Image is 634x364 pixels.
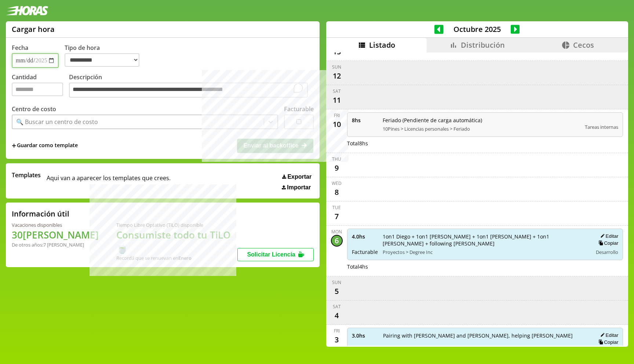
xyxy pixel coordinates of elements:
[334,328,340,334] div: Fri
[247,251,295,258] span: Solicitar Licencia
[352,117,378,124] span: 8 hs
[585,124,618,130] span: Tareas internas
[12,105,56,113] label: Centro de costo
[352,332,378,339] span: 3.0 hs
[16,118,98,126] div: 🔍 Buscar un centro de costo
[178,255,192,261] b: Enero
[332,279,341,285] div: Sun
[12,209,69,219] h2: Información útil
[369,40,395,50] span: Listado
[12,83,63,96] input: Cantidad
[65,44,145,68] label: Tipo de hora
[287,184,311,191] span: Importar
[284,105,314,113] label: Facturable
[116,255,237,261] div: Recordá que se renuevan en
[573,40,594,50] span: Cecos
[444,24,511,34] span: Octubre 2025
[12,171,41,179] span: Templates
[352,248,378,255] span: Facturable
[65,53,139,67] select: Tipo de hora
[331,310,343,321] div: 4
[331,211,343,222] div: 7
[383,125,580,132] span: 10Pines > Licencias personales > Feriado
[332,180,342,186] div: Wed
[331,334,343,346] div: 3
[12,24,55,34] h1: Cargar hora
[596,339,618,345] button: Copiar
[237,248,314,261] button: Solicitar Licencia
[12,44,28,52] label: Fecha
[331,285,343,297] div: 5
[347,263,623,270] div: Total 4 hs
[331,235,343,247] div: 6
[461,40,505,50] span: Distribución
[383,117,580,124] span: Feriado (Pendiente de carga automática)
[347,140,623,147] div: Total 8 hs
[333,88,341,94] div: Sat
[331,94,343,106] div: 11
[383,332,588,339] span: Pairing with [PERSON_NAME] and [PERSON_NAME], helping [PERSON_NAME]
[6,6,48,15] img: logotipo
[47,171,171,191] span: Aqui van a aparecer los templates que crees.
[332,64,341,70] div: Sun
[12,142,16,150] span: +
[331,162,343,174] div: 9
[280,173,314,181] button: Exportar
[12,142,78,150] span: +Guardar como template
[69,73,314,100] label: Descripción
[12,241,99,248] div: De otros años: 7 [PERSON_NAME]
[598,233,618,239] button: Editar
[331,70,343,82] div: 12
[352,233,378,240] span: 4.0 hs
[598,332,618,338] button: Editar
[69,83,308,98] textarea: To enrich screen reader interactions, please activate Accessibility in Grammarly extension settings
[596,249,618,255] span: Desarrollo
[116,228,237,255] h1: Consumiste todo tu TiLO 🍵
[12,222,99,228] div: Vacaciones disponibles
[331,186,343,198] div: 8
[596,240,618,246] button: Copiar
[331,229,342,235] div: Mon
[12,228,99,241] h1: 30 [PERSON_NAME]
[331,119,343,130] div: 10
[334,112,340,119] div: Fri
[326,52,628,346] div: scrollable content
[287,174,311,180] span: Exportar
[12,73,69,100] label: Cantidad
[383,233,588,247] span: 1on1 Diego + 1on1 [PERSON_NAME] + 1on1 [PERSON_NAME] + 1on1 [PERSON_NAME] + following [PERSON_NAME]
[332,204,341,211] div: Tue
[383,249,588,255] span: Proyectos > Degree Inc
[333,303,341,310] div: Sat
[116,222,237,228] div: Tiempo Libre Optativo (TiLO) disponible
[332,156,341,162] div: Thu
